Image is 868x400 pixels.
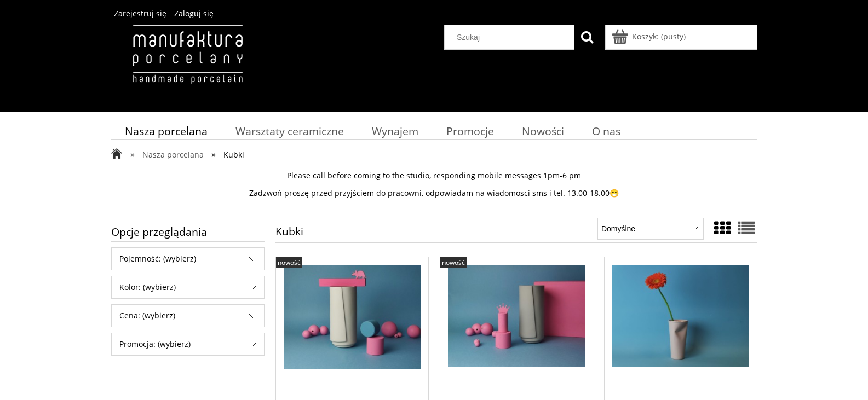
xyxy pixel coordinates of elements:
[372,124,418,138] span: Wynajem
[112,305,264,327] span: Cena: (wybierz)
[597,218,703,240] select: Sortuj wg
[442,258,465,267] span: nowość
[221,120,358,142] a: Warsztaty ceramiczne
[508,120,578,142] a: Nowości
[112,333,264,355] span: Promocja: (wybierz)
[449,25,574,49] input: Szukaj w sklepie
[578,120,634,142] a: O nas
[174,8,214,19] a: Zaloguj się
[592,124,620,138] span: O nas
[142,149,204,160] span: Nasza porcelana
[112,248,264,270] span: Pojemność: (wybierz)
[448,265,585,368] img: Wrap Cup XL - jasny szary
[738,217,755,239] a: Widok pełny
[612,265,749,368] img: Paper Cup L - cherry
[613,31,686,42] a: Produkty w koszyku 0. Przejdź do koszyka
[111,247,265,270] div: Filtruj
[522,124,564,138] span: Nowości
[111,222,265,241] span: Opcje przeglądania
[130,148,135,160] span: »
[111,333,265,356] div: Filtruj
[112,276,264,298] span: Kolor: (wybierz)
[114,8,166,19] a: Zarejestruj się
[632,31,659,42] span: Koszyk:
[714,217,731,239] a: Widok ze zdjęciem
[125,124,208,138] span: Nasza porcelana
[358,120,432,142] a: Wynajem
[211,148,216,160] span: »
[111,304,265,327] div: Filtruj
[275,226,303,242] h1: Kubki
[111,120,222,142] a: Nasza porcelana
[111,188,757,198] p: Zadzwoń proszę przed przyjściem do pracowni, odpowiadam na wiadomosci sms i tel. 13.00-18.00😁
[111,25,264,107] img: Manufaktura Porcelany
[235,124,344,138] span: Warsztaty ceramiczne
[223,149,244,160] span: Kubki
[111,276,265,299] div: Filtruj
[284,265,421,369] img: Wrap Cup XL - biały
[111,171,757,181] p: Please call before coming to the studio, responding mobile messages 1pm-6 pm
[432,120,508,142] a: Promocje
[130,149,204,160] a: » Nasza porcelana
[446,124,494,138] span: Promocje
[661,31,686,42] b: (pusty)
[278,258,301,267] span: nowość
[574,25,600,50] button: Szukaj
